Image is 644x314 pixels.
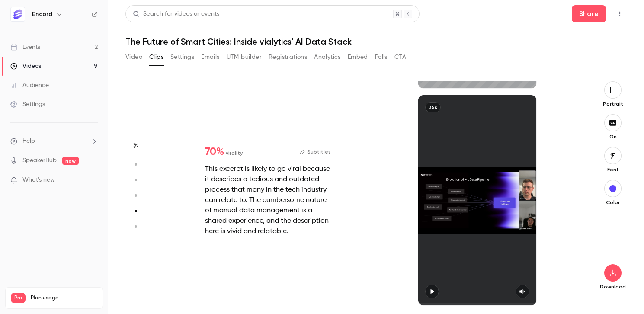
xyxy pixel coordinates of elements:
span: Plan usage [31,295,97,301]
div: Settings [10,100,45,109]
p: Font [599,166,627,173]
span: virality [226,149,243,157]
h6: Encord [32,10,52,19]
button: UTM builder [227,50,262,64]
button: Video [125,50,142,64]
button: Settings [170,50,194,64]
li: help-dropdown-opener [10,137,98,146]
button: Clips [149,50,163,64]
button: Registrations [269,50,307,64]
p: Color [599,199,627,206]
button: Emails [201,50,219,64]
button: Share [572,5,606,22]
p: Portrait [599,100,627,107]
a: SpeakerHub [22,156,57,165]
div: Audience [10,81,49,90]
div: Events [10,43,40,51]
span: 70 % [205,147,224,157]
span: Help [22,137,35,146]
button: Top Bar Actions [613,7,627,21]
div: Videos [10,62,41,70]
h1: The Future of Smart Cities: Inside vialytics' AI Data Stack [125,36,627,47]
button: Subtitles [300,147,331,157]
div: This excerpt is likely to go viral because it describes a tedious and outdated process that many ... [205,164,331,237]
button: Embed [348,50,368,64]
span: new [62,157,79,165]
span: Pro [11,293,26,303]
p: On [599,133,627,140]
img: Encord [11,7,25,21]
span: What's new [22,176,55,185]
button: Analytics [314,50,341,64]
button: Polls [375,50,388,64]
p: Download [599,283,627,290]
button: CTA [394,50,406,64]
div: Search for videos or events [133,10,219,19]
